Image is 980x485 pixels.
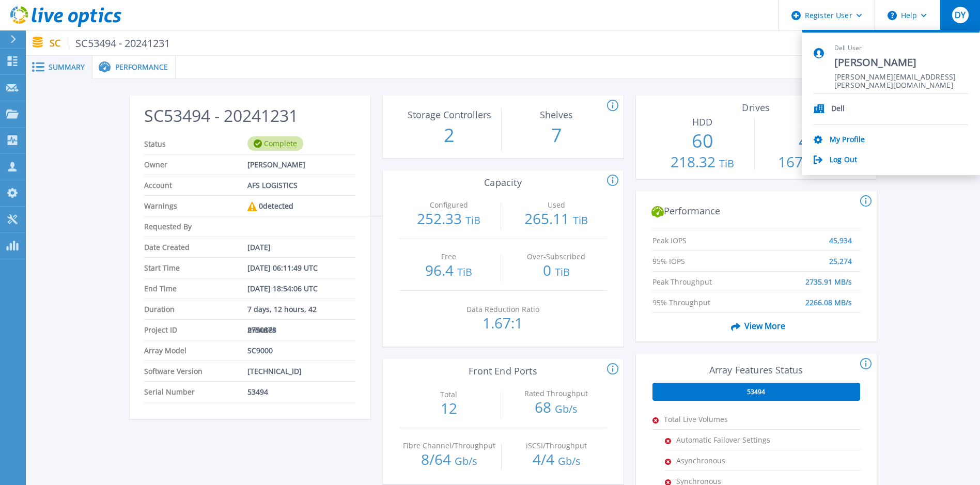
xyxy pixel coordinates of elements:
span: Performance [115,64,168,71]
span: Peak IOPS [652,230,757,240]
span: 2735.91 MB/s [805,272,852,281]
p: 4 / 4 [507,452,606,468]
p: 60 [652,128,752,154]
span: Requested By [144,216,247,237]
p: 68 [506,400,606,416]
span: [DATE] 18:54:06 UTC [247,278,318,299]
span: Gb/s [455,454,477,468]
p: Storage Controllers [402,110,496,119]
span: TiB [555,265,570,279]
span: TiB [465,213,480,227]
p: Free [401,253,496,260]
span: [DATE] 06:11:49 UTC [247,258,318,278]
span: Total Live Volumes [664,409,767,429]
span: Asynchronous [676,450,780,471]
span: Account [144,175,247,195]
span: DY [955,11,966,19]
span: SC53494 - 20241231 [69,37,170,49]
p: Over-Subscribed [509,253,603,260]
span: Gb/s [555,402,578,416]
p: 252.33 [399,211,499,228]
span: 53494 [747,388,765,396]
p: 12 [399,401,499,415]
span: TiB [457,265,472,279]
span: Array Model [144,340,247,361]
span: Project ID [144,320,247,340]
a: My Profile [830,135,865,145]
p: 0 [506,263,606,279]
h2: Performance [651,206,861,218]
span: Summary [49,64,85,71]
p: 8 / 64 [399,452,499,468]
span: 2266.08 MB/s [805,292,852,302]
span: 2750878 [247,320,276,340]
span: Status [144,134,247,154]
div: 0 detected [247,196,293,216]
p: iSCSI/Throughput [509,442,604,449]
span: AFS LOGISTICS [247,175,298,195]
span: 95% IOPS [652,251,757,261]
span: 95% Throughput [652,292,757,302]
span: Start Time [144,258,247,278]
span: TiB [573,213,588,227]
span: Date Created [144,237,247,257]
p: 218.32 [652,154,752,171]
p: SC [50,37,170,49]
p: Rated Throughput [509,390,603,397]
p: Used [509,201,603,209]
span: 45,934 [829,230,852,240]
span: [PERSON_NAME][EMAIL_ADDRESS][PERSON_NAME][DOMAIN_NAME] [834,73,968,83]
span: [PERSON_NAME] [834,56,968,70]
p: 265.11 [506,211,606,228]
span: TiB [719,157,734,170]
span: 53494 [247,382,268,402]
span: Serial Number [144,382,247,402]
p: 96.4 [399,263,499,279]
h2: SC53494 - 20241231 [144,106,355,126]
span: Automatic Failover Settings [676,430,780,450]
p: Data Reduction Ratio [456,306,550,313]
p: 7 [507,122,606,149]
span: Gb/s [558,454,581,468]
span: Warnings [144,196,247,216]
div: Complete [247,136,303,151]
span: End Time [144,278,247,299]
span: SC9000 [247,340,273,361]
p: Dell [831,104,845,114]
p: 48 [760,128,860,154]
span: [TECHNICAL_ID] [247,361,302,381]
h3: Array Features Status [652,365,860,376]
p: 2 [399,122,499,149]
span: [PERSON_NAME] [247,154,305,175]
a: Log Out [830,155,857,165]
span: View More [727,316,785,336]
span: Peak Throughput [652,272,757,281]
p: Shelves [509,110,604,119]
h3: HDD [652,117,752,128]
span: [DATE] [247,237,271,257]
p: Fibre Channel/Throughput [402,442,496,449]
span: 25,274 [829,251,852,261]
span: Duration [144,299,247,319]
span: 7 days, 12 hours, 42 minutes [247,299,347,319]
span: Owner [144,154,247,175]
p: 167.67 [760,154,860,171]
p: Total [401,391,496,398]
span: Software Version [144,361,247,381]
p: Configured [401,201,496,209]
span: Dell User [834,44,968,53]
p: 1.67:1 [453,316,553,330]
h3: SSD [760,117,860,128]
